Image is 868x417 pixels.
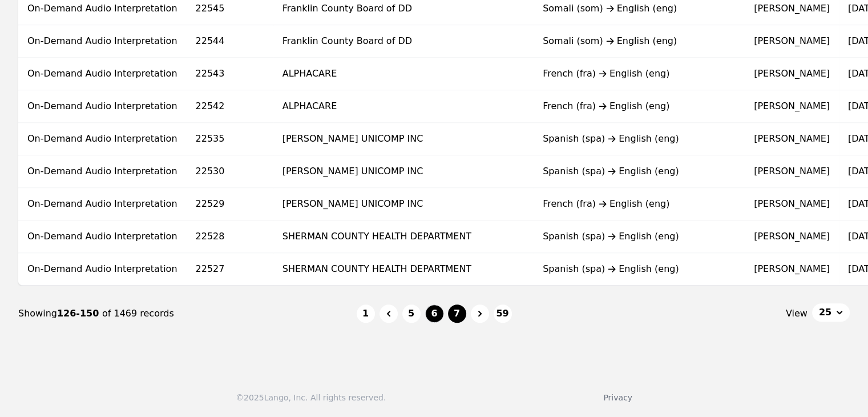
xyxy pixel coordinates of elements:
td: [PERSON_NAME] UNICOMP INC [273,123,534,155]
span: View [786,307,808,320]
td: [PERSON_NAME] UNICOMP INC [273,188,534,220]
td: 22542 [187,90,273,123]
span: 25 [819,306,831,319]
td: On-Demand Audio Interpretation [18,90,187,123]
div: French (fra) English (eng) [543,197,736,211]
td: 22544 [187,25,273,58]
td: 22535 [187,123,273,155]
td: 22527 [187,253,273,286]
span: 126-150 [57,308,102,319]
div: Spanish (spa) English (eng) [543,262,736,276]
td: 22530 [187,155,273,188]
td: [PERSON_NAME] [745,90,839,123]
div: Showing of 1469 records [18,307,357,320]
td: [PERSON_NAME] [745,58,839,90]
td: [PERSON_NAME] [745,25,839,58]
td: ALPHACARE [273,90,534,123]
td: SHERMAN COUNTY HEALTH DEPARTMENT [273,220,534,253]
td: [PERSON_NAME] [745,220,839,253]
td: ALPHACARE [273,58,534,90]
td: On-Demand Audio Interpretation [18,123,187,155]
td: Franklin County Board of DD [273,25,534,58]
div: Spanish (spa) English (eng) [543,165,736,178]
div: Spanish (spa) English (eng) [543,132,736,146]
td: On-Demand Audio Interpretation [18,188,187,220]
td: [PERSON_NAME] [745,155,839,188]
button: 5 [402,304,421,323]
td: SHERMAN COUNTY HEALTH DEPARTMENT [273,253,534,286]
a: Privacy [603,393,632,402]
td: [PERSON_NAME] [745,188,839,220]
td: On-Demand Audio Interpretation [18,155,187,188]
button: 1 [357,304,375,323]
td: On-Demand Audio Interpretation [18,220,187,253]
div: French (fra) English (eng) [543,67,736,81]
div: French (fra) English (eng) [543,99,736,113]
td: 22528 [187,220,273,253]
nav: Page navigation [18,286,850,342]
td: On-Demand Audio Interpretation [18,253,187,286]
button: 7 [448,304,466,323]
td: 22543 [187,58,273,90]
td: [PERSON_NAME] [745,253,839,286]
button: 59 [494,304,512,323]
td: [PERSON_NAME] UNICOMP INC [273,155,534,188]
td: [PERSON_NAME] [745,123,839,155]
div: © 2025 Lango, Inc. All rights reserved. [236,392,386,403]
td: On-Demand Audio Interpretation [18,25,187,58]
td: 22529 [187,188,273,220]
div: Somali (som) English (eng) [543,34,736,48]
div: Spanish (spa) English (eng) [543,230,736,243]
button: 25 [812,303,850,322]
div: Somali (som) English (eng) [543,2,736,15]
td: On-Demand Audio Interpretation [18,58,187,90]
